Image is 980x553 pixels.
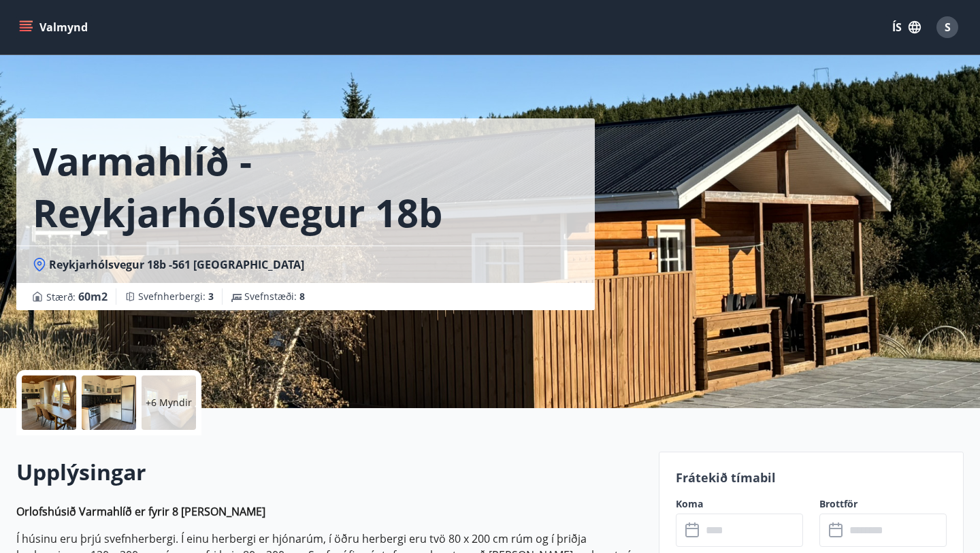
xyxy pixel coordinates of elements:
label: Koma [676,497,803,511]
p: +6 Myndir [146,396,192,409]
span: S [945,20,951,35]
p: Frátekið tímabil [676,469,947,486]
button: menu [16,15,93,39]
span: 8 [299,290,305,303]
label: Brottför [819,497,947,511]
button: S [931,11,964,44]
span: Svefnstæði : [244,290,305,303]
button: ÍS [885,15,928,39]
strong: Orlofshúsið Varmahlíð er fyrir 8 [PERSON_NAME] [16,504,265,519]
span: Reykjarhólsvegur 18b -561 [GEOGRAPHIC_DATA] [49,257,304,272]
span: 60 m2 [78,289,108,304]
h1: Varmahlíð - Reykjarhólsvegur 18b [33,135,578,238]
h2: Upplýsingar [16,457,642,487]
span: 3 [208,290,214,303]
span: Svefnherbergi : [138,290,214,303]
span: Stærð : [46,288,108,305]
